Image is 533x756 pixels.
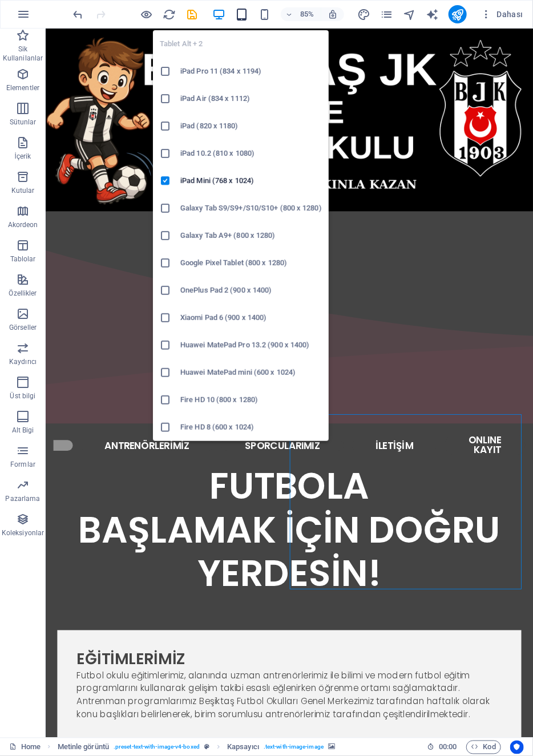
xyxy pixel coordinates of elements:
i: Kaydet (Ctrl+S) [186,8,199,21]
p: Kutular [11,186,35,195]
i: Geri al: Görüntüyü değiştir (Ctrl+Z) [72,8,85,21]
h6: iPad 10.2 (810 x 1080) [180,147,322,160]
p: Akordeon [8,220,38,229]
p: Koleksiyonlar [2,528,44,537]
a: Seçimi iptal etmek için tıkla. Sayfaları açmak için çift tıkla [9,741,41,754]
p: Üst bilgi [10,391,35,401]
button: Kod [466,741,501,754]
i: AI Writer [426,8,439,21]
span: Seçmek için tıkla. Düzenlemek için çift tıkla [58,741,109,754]
h6: OnePlus Pad 2 (900 x 1400) [180,284,322,297]
p: Kaydırıcı [9,357,37,366]
i: Yeniden boyutlandırmada yakınlaştırma düzeyini seçilen cihaza uyacak şekilde otomatik olarak ayarla. [328,9,338,19]
h6: Oturum süresi [427,741,457,754]
h6: Google Pixel Tablet (800 x 1280) [180,256,322,270]
p: Pazarlama [5,494,40,503]
p: Sütunlar [10,118,37,127]
h6: Galaxy Tab S9/S9+/S10/S10+ (800 x 1280) [180,201,322,215]
i: Navigatör [403,8,417,21]
button: navigator [403,7,417,21]
button: pages [380,7,394,21]
p: Özellikler [9,289,37,298]
button: 85% [281,7,321,21]
h6: Fire HD 10 (800 x 1280) [180,393,322,407]
p: Formlar [10,460,35,469]
button: Dahası [476,5,528,23]
p: Elementler [6,83,39,92]
h6: iPad (820 x 1180) [180,119,322,133]
h6: iPad Mini (768 x 1024) [180,174,322,188]
h6: Xiaomi Pad 6 (900 x 1400) [180,311,322,325]
i: Bu element, arka plan içeriyor [328,744,335,750]
p: İçerik [14,152,31,161]
h6: iPad Air (834 x 1112) [180,92,322,106]
h6: iPad Pro 11 (834 x 1194) [180,64,322,78]
span: Dahası [480,9,523,20]
h6: Galaxy Tab A9+ (800 x 1280) [180,229,322,242]
span: . preset-text-with-image-v4-boxed [114,741,200,754]
span: 00 00 [439,741,457,754]
i: Sayfalar (Ctrl+Alt+S) [381,8,394,21]
button: undo [71,7,85,21]
button: publish [449,5,467,23]
button: save [185,7,199,21]
i: Tasarım (Ctrl+Alt+Y) [358,8,371,21]
span: Seçmek için tıkla. Düzenlemek için çift tıkla [227,741,259,754]
p: Alt Bigi [12,426,34,435]
span: . text-with-image-image [264,741,324,754]
span: Kod [471,741,496,754]
i: Bu element, özelleştirilebilir bir ön ayar [204,744,209,750]
nav: breadcrumb [58,741,336,754]
i: Sayfayı yeniden yükleyin [163,8,176,21]
p: Görseller [9,323,37,332]
span: : [447,743,449,751]
button: text_generator [426,7,439,21]
p: Tablolar [10,254,36,264]
button: reload [163,7,176,21]
button: Usercentrics [510,741,524,754]
button: design [357,7,371,21]
h6: Fire HD 8 (600 x 1024) [180,421,322,434]
h6: Huawei MatePad mini (600 x 1024) [180,366,322,379]
button: Ön izleme modundan çıkıp düzenlemeye devam etmek için buraya tıklayın [140,7,154,21]
h6: 85% [298,7,316,21]
i: Yayınla [451,8,465,21]
h6: Huawei MatePad Pro 13.2 (900 x 1400) [180,338,322,352]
